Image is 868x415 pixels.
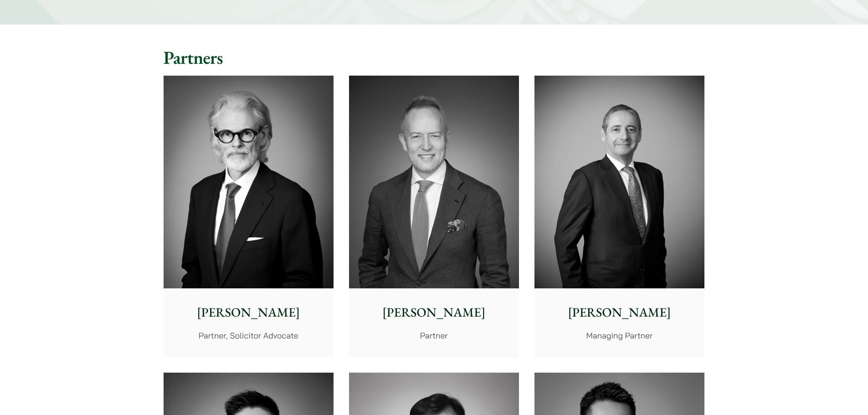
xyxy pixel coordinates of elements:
[349,76,519,357] a: [PERSON_NAME] Partner
[534,76,704,357] a: [PERSON_NAME] Managing Partner
[164,46,705,68] h2: Partners
[542,303,697,322] p: [PERSON_NAME]
[542,329,697,342] p: Managing Partner
[356,329,512,342] p: Partner
[171,329,326,342] p: Partner, Solicitor Advocate
[356,303,512,322] p: [PERSON_NAME]
[164,76,334,357] a: [PERSON_NAME] Partner, Solicitor Advocate
[171,303,326,322] p: [PERSON_NAME]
